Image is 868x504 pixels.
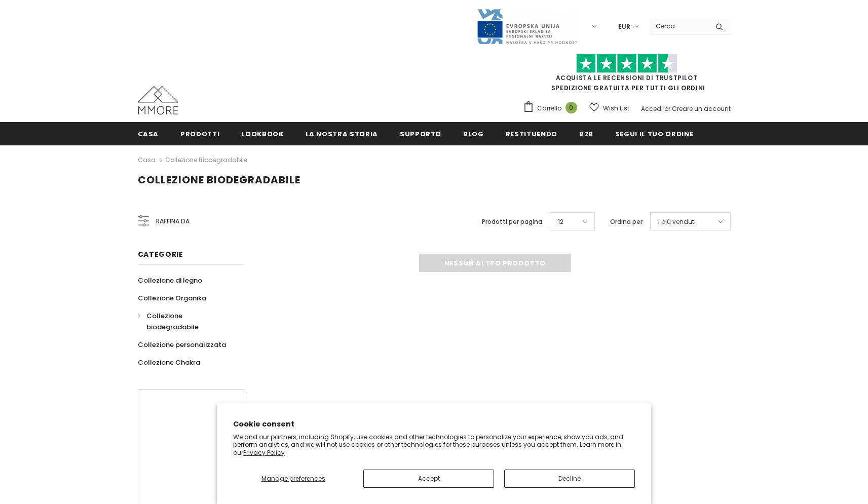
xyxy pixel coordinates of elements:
span: Categorie [138,249,183,259]
span: Collezione biodegradabile [146,311,199,332]
span: 0 [565,102,577,113]
a: B2B [579,122,593,145]
span: I più venduti [658,217,696,227]
a: Wish List [589,99,629,117]
a: Collezione di legno [138,272,202,289]
a: Blog [463,122,484,145]
a: supporto [400,122,441,145]
a: Segui il tuo ordine [615,122,693,145]
span: supporto [400,129,441,139]
a: Creare un account [672,104,731,113]
span: Prodotti [180,129,219,139]
img: Casi MMORE [138,86,178,114]
span: SPEDIZIONE GRATUITA PER TUTTI GLI ORDINI [523,58,731,92]
span: Carrello [537,103,561,113]
a: Collezione Chakra [138,354,200,371]
button: Manage preferences [233,470,353,488]
span: Collezione Organika [138,293,206,303]
span: Restituendo [506,129,557,139]
span: Collezione di legno [138,276,202,285]
span: Segui il tuo ordine [615,129,693,139]
img: Fidati di Pilot Stars [576,54,677,73]
a: Lookbook [241,122,283,145]
button: Accept [363,470,494,488]
a: La nostra storia [306,122,378,145]
span: Collezione Chakra [138,358,200,367]
span: Wish List [603,103,629,113]
label: Ordina per [610,217,643,227]
span: or [664,104,670,113]
span: Blog [463,129,484,139]
input: Search Site [650,19,708,33]
span: B2B [579,129,593,139]
a: Collezione biodegradabile [165,156,247,164]
span: Collezione biodegradabile [138,173,300,187]
a: Casa [138,154,156,166]
a: Accedi [641,104,663,113]
p: We and our partners, including Shopify, use cookies and other technologies to personalize your ex... [233,433,635,457]
span: EUR [618,22,630,32]
a: Collezione Organika [138,289,206,307]
span: La nostra storia [306,129,378,139]
span: Manage preferences [261,474,325,483]
a: Prodotti [180,122,219,145]
a: Collezione personalizzata [138,336,226,354]
span: Casa [138,129,159,139]
a: Casa [138,122,159,145]
h2: Cookie consent [233,419,635,430]
a: Acquista le recensioni di TrustPilot [556,73,698,82]
img: Javni Razpis [476,8,578,45]
a: Collezione biodegradabile [138,307,233,336]
a: Javni Razpis [476,22,578,30]
a: Restituendo [506,122,557,145]
span: Lookbook [241,129,283,139]
a: Privacy Policy [243,448,285,457]
span: 12 [558,217,563,227]
a: Carrello 0 [523,101,582,116]
button: Decline [504,470,635,488]
label: Prodotti per pagina [482,217,542,227]
span: Collezione personalizzata [138,340,226,350]
span: Raffina da [156,216,190,227]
